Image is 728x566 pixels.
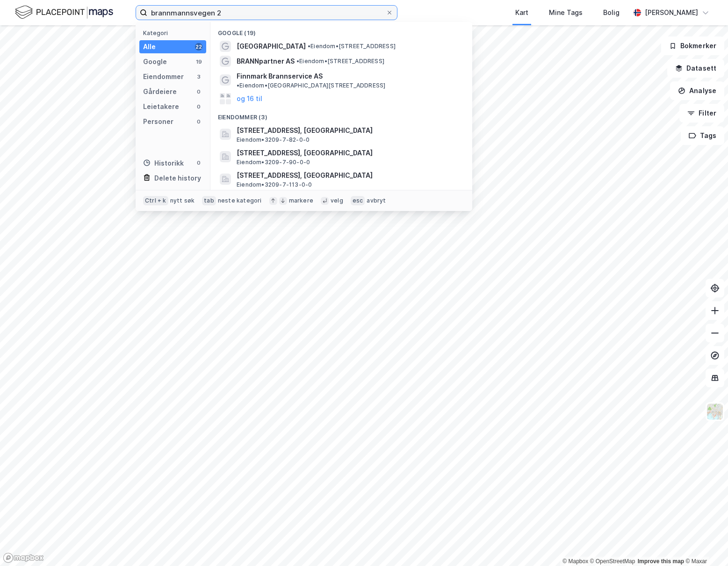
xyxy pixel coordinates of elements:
div: 19 [195,58,202,65]
div: nytt søk [170,197,195,204]
div: Historikk [143,158,184,169]
a: Mapbox homepage [3,552,44,563]
div: esc [351,196,365,205]
span: Finnmark Brannservice AS [237,71,323,82]
div: Ctrl + k [143,196,168,205]
div: Bolig [603,7,620,18]
div: Mine Tags [549,7,583,18]
a: OpenStreetMap [590,558,635,565]
button: Filter [679,104,724,123]
div: neste kategori [218,197,262,204]
iframe: Chat Widget [681,521,728,566]
div: tab [202,196,216,205]
div: 0 [195,103,202,110]
div: Alle [143,41,156,52]
div: Google [143,56,167,67]
div: [PERSON_NAME] [645,7,698,18]
button: Datasett [667,59,724,78]
span: [GEOGRAPHIC_DATA] [237,41,306,52]
div: Personer [143,116,173,127]
span: • [296,58,299,65]
div: Gårdeiere [143,86,177,97]
div: 22 [195,43,202,51]
div: Leietakere [143,101,179,112]
a: Mapbox [562,558,588,565]
div: 0 [195,88,202,95]
div: avbryt [367,197,386,204]
span: [STREET_ADDRESS], [GEOGRAPHIC_DATA] [237,170,461,181]
div: Google (19) [210,22,472,39]
div: Kategori [143,29,206,36]
button: og 16 til [237,93,262,104]
div: 0 [195,159,202,167]
span: Eiendom • 3209-7-82-0-0 [237,136,310,144]
div: velg [331,197,343,204]
div: Eiendommer (3) [210,106,472,123]
img: Z [706,403,724,421]
img: logo.f888ab2527a4732fd821a326f86c7f29.svg [15,4,113,21]
span: Eiendom • [STREET_ADDRESS] [296,58,384,65]
div: Kart [515,7,528,18]
button: Tags [681,126,724,145]
div: Eiendommer [143,71,184,82]
button: Bokmerker [661,36,724,55]
div: 3 [195,73,202,80]
span: • [237,82,239,89]
a: Improve this map [638,558,684,565]
div: markere [289,197,313,204]
span: Eiendom • [STREET_ADDRESS] [308,43,396,50]
span: • [308,43,310,50]
span: BRANNpartner AS [237,56,295,67]
span: [STREET_ADDRESS], [GEOGRAPHIC_DATA] [237,147,461,159]
div: 0 [195,118,202,125]
span: Eiendom • [GEOGRAPHIC_DATA][STREET_ADDRESS] [237,82,385,89]
input: Søk på adresse, matrikkel, gårdeiere, leietakere eller personer [147,6,386,20]
span: Eiendom • 3209-7-90-0-0 [237,159,310,166]
div: Kontrollprogram for chat [681,521,728,566]
span: [STREET_ADDRESS], [GEOGRAPHIC_DATA] [237,125,461,136]
span: Eiendom • 3209-7-113-0-0 [237,181,312,189]
div: Delete history [154,173,201,184]
button: Analyse [670,81,724,100]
